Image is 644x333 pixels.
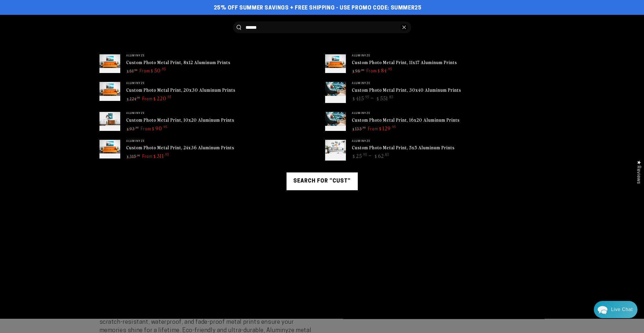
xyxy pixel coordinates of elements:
[368,127,396,131] span: From
[325,54,545,73] a: Custom Photo Metal Print, 11x17 Aluminum Prints aluminyzeCustom Photo Metal Print, 11x17 Aluminum...
[325,82,545,103] a: Custom Photo Metal Print, 30x40 Aluminum Prints aluminyzeCustom Photo Metal Print, 30x40 Aluminum...
[352,126,366,131] bdi: 133
[137,154,140,157] sup: .90
[142,97,171,102] span: From
[99,54,319,73] a: Custom Photo Metal Print, 8x12 Aluminum Prints aluminyzeCustom Photo Metal Print, 8x12 Aluminum P...
[384,152,389,157] sup: .85
[374,152,389,159] bdi: 62
[126,112,319,115] div: aluminyze
[362,152,367,157] sup: .95
[152,126,154,131] span: $
[401,24,408,31] button: Close
[99,112,120,126] img: Custom Photo Metal Print, 10x20 Aluminum Prints
[379,126,382,131] span: $
[161,67,166,71] sup: .95
[325,140,545,161] a: Custom Photo Metal Print, 5x5 Aluminum Prints aluminyzeCustom Photo Metal Print, 5x5 Aluminum Pri...
[126,82,319,85] div: aluminyze
[164,152,169,157] sup: .95
[126,59,230,65] span: Custom Photo Metal Print, 8x12 Aluminum Prints
[352,144,455,150] span: Custom Photo Metal Print, 5x5 Aluminum Prints
[287,172,358,190] button: Search for “cust”
[99,82,120,96] img: Custom Photo Metal Print, 20x30 Aluminum Prints
[361,68,364,72] sup: .90
[137,96,140,99] sup: .90
[352,140,545,143] div: aluminyze
[126,68,137,74] bdi: 61
[352,112,545,115] div: aluminyze
[135,126,139,129] sup: .90
[352,82,545,85] div: aluminyze
[353,96,355,101] span: $
[325,112,545,131] a: Custom Photo Metal Print, 16x20 Aluminum Prints aluminyzeCustom Photo Metal Print, 16x20 Aluminum...
[377,96,379,101] span: $
[325,112,346,126] img: Custom Photo Metal Print, 16x20 Aluminum Prints
[99,112,319,131] a: Custom Photo Metal Print, 10x20 Aluminum Prints aluminyzeCustom Photo Metal Print, 10x20 Aluminum...
[154,154,156,159] span: $
[142,155,169,159] span: From
[364,95,369,99] sup: .95
[594,301,637,318] div: Chat widget toggle
[352,87,461,93] span: Custom Photo Metal Print, 30x40 Aluminum Prints
[127,155,129,159] span: $
[352,94,369,102] bdi: 415
[352,59,457,65] span: Custom Photo Metal Print, 11x17 Aluminum Prints
[127,97,129,101] span: $
[325,140,346,154] img: Custom Photo Metal Print, 5x5 Aluminum Prints
[126,54,319,58] div: aluminyze
[153,94,171,102] bdi: 220
[141,127,167,131] span: From
[352,68,364,74] bdi: 96
[126,96,140,102] bdi: 224
[362,126,366,129] sup: .90
[126,144,234,150] span: Custom Photo Metal Print, 24x36 Aluminum Prints
[633,156,644,188] div: Click to open Judge.me floating reviews tab
[99,54,120,68] img: Custom Photo Metal Print, 8x12 Aluminum Prints
[375,154,377,159] span: $
[214,5,422,12] span: 25% off Summer Savings + Free Shipping - Use Promo Code: SUMMER25
[151,68,153,73] span: $
[127,127,129,131] span: $
[126,87,235,93] span: Custom Photo Metal Print, 20x30 Aluminum Prints
[325,82,346,96] img: Custom Photo Metal Print, 30x40 Aluminum Prints
[99,140,120,154] img: Custom Photo Metal Print, 24x36 Aluminum Prints
[150,66,166,74] bdi: 50
[126,153,140,159] bdi: 315
[167,95,171,99] sup: .95
[127,69,129,73] span: $
[391,125,396,129] sup: .95
[387,67,392,71] sup: .95
[353,69,354,73] span: $
[154,96,156,101] span: $
[99,82,319,101] a: Custom Photo Metal Print, 20x30 Aluminum Prints aluminyzeCustom Photo Metal Print, 20x30 Aluminum...
[366,69,392,74] span: From
[352,54,545,58] div: aluminyze
[376,94,393,102] bdi: 551
[99,42,545,54] h2: Products
[352,152,367,159] bdi: 25
[153,152,169,159] bdi: 311
[325,54,346,68] img: Custom Photo Metal Print, 11x17 Aluminum Prints
[378,68,380,73] span: $
[99,140,319,159] a: Custom Photo Metal Print, 24x36 Aluminum Prints AluminyzeCustom Photo Metal Print, 24x36 Aluminum...
[611,301,633,318] div: Contact Us Directly
[140,69,166,74] span: From
[162,125,167,129] sup: .95
[377,66,392,74] bdi: 84
[353,127,354,131] span: $
[378,124,396,132] bdi: 129
[352,117,460,123] span: Custom Photo Metal Print, 16x20 Aluminum Prints
[126,126,139,131] bdi: 93
[353,154,355,159] span: $
[126,140,319,143] div: Aluminyze
[237,25,241,30] button: Search our site
[388,95,393,99] sup: .85
[151,124,167,132] bdi: 90
[126,117,234,123] span: Custom Photo Metal Print, 10x20 Aluminum Prints
[134,68,137,72] sup: .90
